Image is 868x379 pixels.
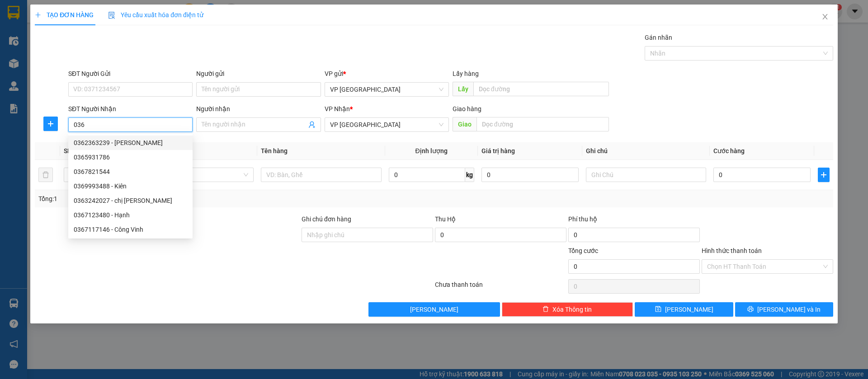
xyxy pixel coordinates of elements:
button: save[PERSON_NAME] [635,302,733,317]
button: deleteXóa Thông tin [502,302,633,317]
span: printer [747,306,754,313]
div: VP gửi [325,69,449,79]
span: [PERSON_NAME] [410,304,458,314]
div: 0367123480 - Hạnh [74,210,187,220]
input: Ghi Chú [586,168,706,182]
label: Ghi chú đơn hàng [302,215,351,223]
div: Tổng: 1 [38,194,335,204]
div: 0365931786 [74,152,187,162]
div: 0363242027 - chị [PERSON_NAME] [74,196,187,206]
div: 0362363239 - Hoàng Long [68,136,193,150]
span: Xóa Thông tin [552,304,592,314]
span: Lấy hàng [453,70,479,77]
input: 0 [481,168,579,182]
div: SĐT Người Gửi [68,69,193,79]
div: 0363242027 - chị Nga [68,193,193,208]
span: save [655,306,661,313]
div: Người nhận [196,104,321,114]
div: SĐT Người Nhận [68,104,193,114]
div: 0367123480 - Hạnh [68,208,193,222]
span: delete [542,306,549,313]
input: Ghi chú đơn hàng [302,228,433,242]
span: TẠO ĐƠN HÀNG [35,11,94,19]
input: VD: Bàn, Ghế [261,168,381,182]
span: user-add [308,121,316,128]
th: Ghi chú [582,142,710,160]
div: 0365931786 [68,150,193,164]
span: kg [465,168,474,182]
div: 0362363239 - [PERSON_NAME] [74,138,187,148]
input: Dọc đường [476,117,609,131]
span: VP Sài Gòn [330,83,443,96]
span: plus [44,120,57,127]
span: Tổng cước [568,247,598,254]
div: Phí thu hộ [568,214,700,228]
span: VP Nhận [325,105,350,112]
span: Định lượng [415,147,448,154]
span: VP Lộc Ninh [330,118,443,131]
input: Dọc đường [473,82,609,96]
button: delete [38,168,53,182]
span: Cước hàng [713,147,745,154]
div: 0369993488 - Kiên [68,179,193,193]
div: Người gửi [196,69,321,79]
span: Yêu cầu xuất hóa đơn điện tử [108,11,203,19]
span: plus [818,171,829,178]
span: close [821,13,829,20]
div: Chưa thanh toán [434,280,567,295]
label: Gán nhãn [645,34,672,41]
span: plus [35,12,41,18]
span: Lấy [453,82,473,96]
img: icon [108,12,115,19]
span: Giao hàng [453,105,481,112]
div: 0367821544 [74,167,187,177]
span: [PERSON_NAME] và In [757,304,821,314]
div: 0367117146 - Công Vinh [74,225,187,234]
div: 0367117146 - Công Vinh [68,222,193,237]
span: Giao [453,117,476,131]
button: printer[PERSON_NAME] và In [735,302,833,317]
span: SL [64,147,71,154]
button: [PERSON_NAME] [368,302,500,317]
button: plus [43,117,58,131]
div: 0369993488 - Kiên [74,181,187,191]
button: plus [818,168,830,182]
span: Thu Hộ [435,215,456,223]
div: 0367821544 [68,164,193,179]
label: Hình thức thanh toán [702,247,762,254]
span: [PERSON_NAME] [665,304,713,314]
span: Khác [139,168,248,182]
span: Giá trị hàng [481,147,515,154]
button: Close [812,5,838,30]
span: Tên hàng [261,147,288,154]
